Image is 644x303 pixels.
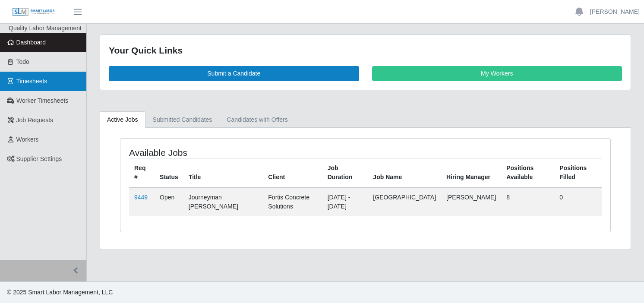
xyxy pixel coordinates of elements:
td: [DATE] - [DATE] [322,187,368,216]
th: Req # [129,158,155,187]
div: Your Quick Links [109,44,622,57]
th: Positions Filled [554,158,602,187]
a: 9449 [134,194,148,201]
span: Timesheets [16,78,47,85]
td: Journeyman [PERSON_NAME] [183,187,263,216]
td: [GEOGRAPHIC_DATA] [368,187,441,216]
h4: Available Jobs [129,147,319,158]
a: Candidates with Offers [219,111,295,128]
th: Hiring Manager [441,158,501,187]
th: Status [155,158,183,187]
span: Workers [16,136,39,143]
td: 0 [554,187,602,216]
td: [PERSON_NAME] [441,187,501,216]
img: SLM Logo [12,7,55,17]
a: Submitted Candidates [145,111,220,128]
a: My Workers [372,66,622,81]
th: Job Name [368,158,441,187]
span: Worker Timesheets [16,97,68,104]
th: Positions Available [501,158,554,187]
td: Fortis Concrete Solutions [263,187,322,216]
td: Open [155,187,183,216]
a: Submit a Candidate [109,66,359,81]
th: Job Duration [322,158,368,187]
a: Active Jobs [100,111,145,128]
span: © 2025 Smart Labor Management, LLC [7,289,113,296]
a: [PERSON_NAME] [590,7,640,16]
th: Client [263,158,322,187]
th: Title [183,158,263,187]
td: 8 [501,187,554,216]
span: Todo [16,58,29,65]
span: Supplier Settings [16,155,62,162]
span: Quality Labor Management [9,25,82,32]
span: Dashboard [16,39,46,46]
span: Job Requests [16,117,54,123]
